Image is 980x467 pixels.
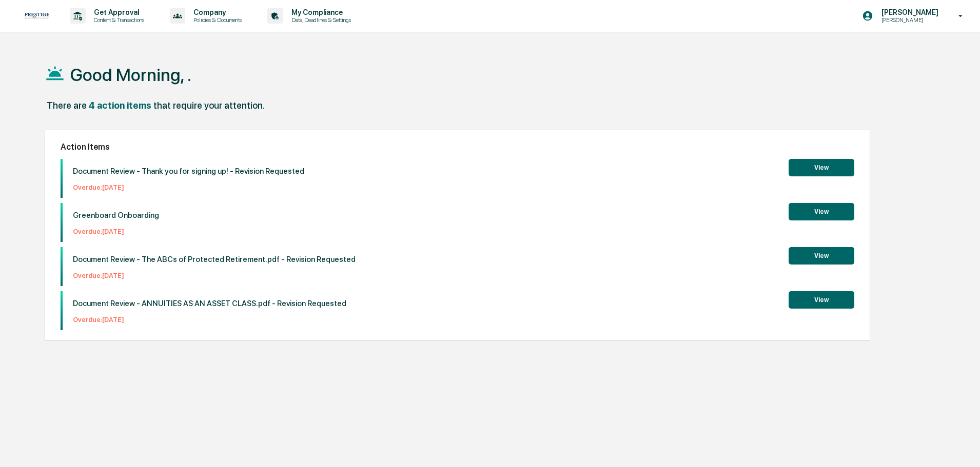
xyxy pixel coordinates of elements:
p: Overdue: [DATE] [73,228,159,235]
button: View [789,247,854,265]
button: View [789,203,854,220]
p: Overdue: [DATE] [73,272,356,279]
h1: Good Morning, . [70,65,191,85]
p: Policies & Documents [185,16,247,24]
a: View [789,206,854,216]
div: There are [47,100,87,111]
h2: Action Items [61,142,854,152]
p: Company [185,8,247,16]
img: logo [25,13,49,19]
p: Data, Deadlines & Settings [283,16,356,24]
div: 4 action items [89,100,151,111]
p: Document Review - ANNUITIES AS AN ASSET CLASS.pdf - Revision Requested [73,299,346,308]
p: Greenboard Onboarding [73,211,159,220]
a: View [789,250,854,260]
p: Content & Transactions [86,16,149,24]
p: [PERSON_NAME] [873,8,944,16]
a: View [789,294,854,304]
button: View [789,291,854,309]
p: Document Review - The ABCs of Protected Retirement.pdf - Revision Requested [73,255,356,264]
p: [PERSON_NAME] [873,16,944,24]
div: that require your attention. [153,100,265,111]
p: Overdue: [DATE] [73,316,346,323]
p: Document Review - Thank you for signing up! - Revision Requested [73,167,304,176]
p: Overdue: [DATE] [73,184,304,191]
p: My Compliance [283,8,356,16]
p: Get Approval [86,8,149,16]
button: View [789,159,854,176]
a: View [789,162,854,172]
